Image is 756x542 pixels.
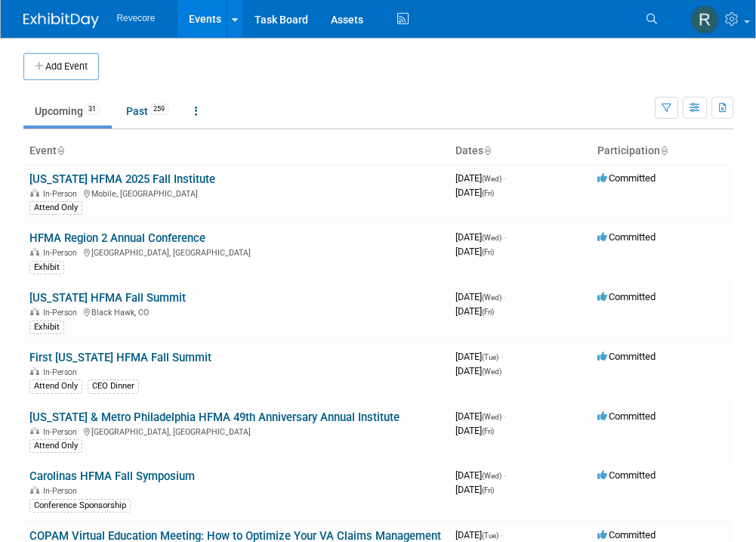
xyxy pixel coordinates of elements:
[455,305,494,317] span: [DATE]
[482,427,494,435] span: (Fri)
[30,248,39,256] img: In-Person Event
[455,484,494,495] span: [DATE]
[84,104,100,115] span: 31
[29,379,82,393] div: Attend Only
[455,425,494,436] span: [DATE]
[482,472,501,480] span: (Wed)
[29,201,82,215] div: Attend Only
[449,138,591,164] th: Dates
[482,293,501,302] span: (Wed)
[597,410,656,422] span: Committed
[43,486,82,496] span: In-Person
[482,353,498,361] span: (Tue)
[115,97,181,125] a: Past259
[30,427,39,435] img: In-Person Event
[597,469,656,481] span: Committed
[29,439,82,453] div: Attend Only
[597,172,656,184] span: Committed
[482,248,494,256] span: (Fri)
[29,410,400,424] a: [US_STATE] & Metro Philadelphia HFMA 49th Anniversary Annual Institute
[43,427,82,437] span: In-Person
[455,410,506,422] span: [DATE]
[149,104,169,115] span: 259
[29,321,64,334] div: Exhibit
[29,425,443,437] div: [GEOGRAPHIC_DATA], [GEOGRAPHIC_DATA]
[29,246,443,258] div: [GEOGRAPHIC_DATA], [GEOGRAPHIC_DATA]
[29,351,211,364] a: First [US_STATE] HFMA Fall Summit
[43,367,82,377] span: In-Person
[597,351,656,362] span: Committed
[23,138,449,164] th: Event
[23,13,99,28] img: ExhibitDay
[117,13,156,23] span: Revecore
[29,291,186,305] a: [US_STATE] HFMA Fall Summit
[29,469,195,483] a: Carolinas HFMA Fall Symposium
[29,231,205,245] a: HFMA Region 2 Annual Conference
[501,351,503,362] span: -
[455,246,494,257] span: [DATE]
[30,308,39,315] img: In-Person Event
[504,410,506,422] span: -
[482,486,494,494] span: (Fri)
[482,413,501,421] span: (Wed)
[482,367,501,376] span: (Wed)
[455,291,506,302] span: [DATE]
[455,365,501,376] span: [DATE]
[482,175,501,183] span: (Wed)
[504,231,506,243] span: -
[455,231,506,243] span: [DATE]
[504,172,506,184] span: -
[29,172,215,186] a: [US_STATE] HFMA 2025 Fall Institute
[29,187,443,199] div: Mobile, [GEOGRAPHIC_DATA]
[30,189,39,197] img: In-Person Event
[501,529,503,540] span: -
[455,172,506,184] span: [DATE]
[597,231,656,243] span: Committed
[690,5,719,34] img: Rachael Sires
[30,367,39,375] img: In-Person Event
[30,486,39,494] img: In-Person Event
[455,187,494,198] span: [DATE]
[482,234,501,242] span: (Wed)
[504,469,506,481] span: -
[482,308,494,316] span: (Fri)
[57,144,64,156] a: Sort by Event Name
[597,291,656,302] span: Committed
[455,469,506,481] span: [DATE]
[29,305,443,317] div: Black Hawk, CO
[591,138,733,164] th: Participation
[43,248,82,258] span: In-Person
[482,531,498,540] span: (Tue)
[23,97,112,125] a: Upcoming31
[29,499,131,513] div: Conference Sponsorship
[455,351,503,362] span: [DATE]
[43,308,82,317] span: In-Person
[504,291,506,302] span: -
[483,144,491,156] a: Sort by Start Date
[88,379,139,393] div: CEO Dinner
[43,189,82,199] span: In-Person
[23,53,99,80] button: Add Event
[455,529,503,540] span: [DATE]
[597,529,656,540] span: Committed
[482,189,494,197] span: (Fri)
[660,144,668,156] a: Sort by Participation Type
[29,261,64,274] div: Exhibit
